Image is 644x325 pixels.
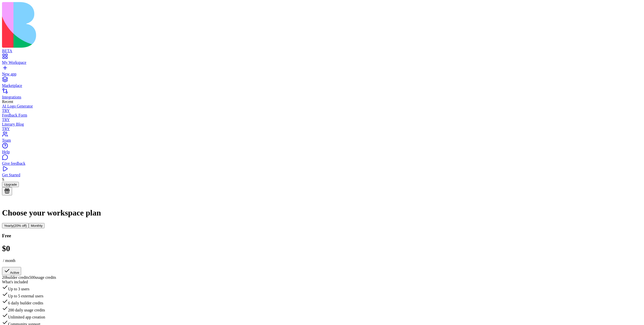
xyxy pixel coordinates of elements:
button: Upgrade [2,182,19,187]
span: S [2,177,4,182]
span: Up to 3 users [8,287,29,291]
p: / month [2,258,642,263]
h1: Choose your workspace plan [2,208,642,218]
span: 200 daily usage credits [8,308,45,312]
a: BETA [2,44,642,53]
span: Unlimited app creation [8,315,45,319]
div: Integrations [2,95,642,99]
a: Give feedback [2,157,642,166]
span: Recent [2,99,13,104]
div: My Workspace [2,60,642,65]
div: Get Started [2,173,642,177]
div: AI Logo Generator [2,104,642,109]
img: logo [2,2,204,48]
h1: $ 0 [2,244,642,253]
a: Get Started [2,168,642,177]
span: 6 daily builder credits [8,301,43,305]
div: Marketplace [2,83,642,88]
div: New app [2,72,642,76]
a: Literary BlogTRY [2,122,642,131]
span: 20 builder credits [2,275,29,280]
a: Help [2,145,642,154]
button: Active [2,267,21,275]
a: My Workspace [2,56,642,65]
button: Yearly [2,223,29,228]
a: Integrations [2,90,642,99]
a: Team [2,134,642,143]
div: TRY [2,127,642,131]
div: TRY [2,109,642,113]
span: Up to 5 external users [8,294,43,298]
span: (20% off) [13,224,27,228]
div: Literary Blog [2,122,642,127]
a: Feedback FormTRY [2,113,642,122]
a: Upgrade [2,182,19,186]
div: Feedback Form [2,113,642,118]
a: New app [2,67,642,76]
span: What's included [2,280,28,284]
button: Monthly [29,223,45,228]
h3: Free [2,233,642,239]
a: AI Logo GeneratorTRY [2,104,642,113]
div: BETA [2,49,642,53]
div: Help [2,150,642,154]
a: Marketplace [2,79,642,88]
div: Team [2,138,642,143]
div: TRY [2,118,642,122]
div: Give feedback [2,161,642,166]
span: 500 usage credits [29,275,56,280]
